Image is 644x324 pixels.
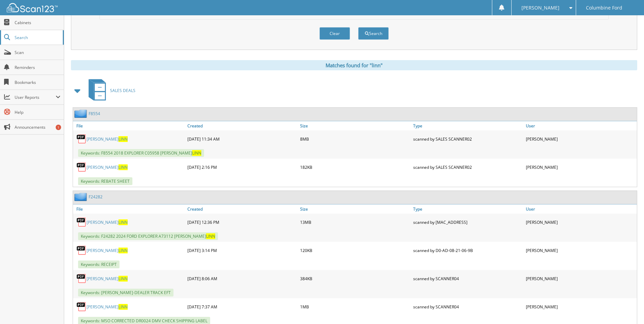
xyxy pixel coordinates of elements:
[524,300,637,313] div: [PERSON_NAME]
[186,204,298,214] a: Created
[358,27,389,40] button: Search
[118,304,128,310] span: LINN
[186,121,298,130] a: Created
[15,65,60,70] span: Reminders
[298,244,411,257] div: 120KB
[78,177,132,185] span: Keywords: REBATE SHEET
[118,136,128,142] span: LINN
[73,204,186,214] a: File
[118,276,128,282] span: LINN
[411,272,524,285] div: scanned by SCANNER04
[87,304,128,310] a: [PERSON_NAME]LINN
[411,132,524,146] div: scanned by SALES SCANNER02
[186,244,298,257] div: [DATE] 3:14 PM
[411,204,524,214] a: Type
[56,125,61,130] div: 1
[15,94,56,100] span: User Reports
[186,272,298,285] div: [DATE] 8:06 AM
[298,215,411,229] div: 13MB
[78,260,119,268] span: Keywords: RECEIPT
[74,109,89,118] img: folder2.png
[15,124,60,130] span: Announcements
[118,219,128,225] span: LINN
[298,300,411,313] div: 1MB
[411,160,524,174] div: scanned by SALES SCANNER02
[89,194,103,200] a: F24282
[298,160,411,174] div: 182KB
[411,215,524,229] div: scanned by [MAC_ADDRESS]
[186,132,298,146] div: [DATE] 11:34 AM
[76,162,87,172] img: PDF.png
[15,20,60,25] span: Cabinets
[524,272,637,285] div: [PERSON_NAME]
[118,248,128,253] span: LINN
[524,132,637,146] div: [PERSON_NAME]
[411,300,524,313] div: scanned by SCANNER04
[87,248,128,253] a: [PERSON_NAME]LINN
[524,244,637,257] div: [PERSON_NAME]
[78,149,204,157] span: Keywords: F8554 2018 EXPLORER C05958 [PERSON_NAME]
[71,60,637,70] div: Matches found for "linn"
[76,273,87,284] img: PDF.png
[186,215,298,229] div: [DATE] 12:36 PM
[298,121,411,130] a: Size
[76,134,87,144] img: PDF.png
[110,88,135,93] span: SALES DEALS
[87,136,128,142] a: [PERSON_NAME]LINN
[610,291,644,324] iframe: Chat Widget
[298,272,411,285] div: 384KB
[87,276,128,282] a: [PERSON_NAME]LINN
[15,50,60,55] span: Scan
[15,79,60,85] span: Bookmarks
[298,204,411,214] a: Size
[15,35,59,40] span: Search
[87,219,128,225] a: [PERSON_NAME]LINN
[89,111,100,116] a: F8554
[78,232,218,240] span: Keywords: F24282 2024 FORD EXPLORER A73112 [PERSON_NAME]
[411,244,524,257] div: scanned by D0-AD-08-21-06-9B
[73,121,186,130] a: File
[76,245,87,255] img: PDF.png
[411,121,524,130] a: Type
[15,109,60,115] span: Help
[74,193,89,201] img: folder2.png
[524,204,637,214] a: User
[586,6,622,10] span: Columbine Ford
[85,77,135,104] a: SALES DEALS
[78,289,173,296] span: Keywords: [PERSON_NAME]-DEALER TRACK EFT
[524,121,637,130] a: User
[521,6,559,10] span: [PERSON_NAME]
[192,150,201,156] span: LINN
[186,300,298,313] div: [DATE] 7:37 AM
[319,27,350,40] button: Clear
[7,3,58,12] img: scan123-logo-white.svg
[76,217,87,227] img: PDF.png
[186,160,298,174] div: [DATE] 2:16 PM
[524,160,637,174] div: [PERSON_NAME]
[206,233,215,239] span: LINN
[87,164,128,170] a: [PERSON_NAME]LINN
[76,302,87,312] img: PDF.png
[524,215,637,229] div: [PERSON_NAME]
[118,164,128,170] span: LINN
[298,132,411,146] div: 8MB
